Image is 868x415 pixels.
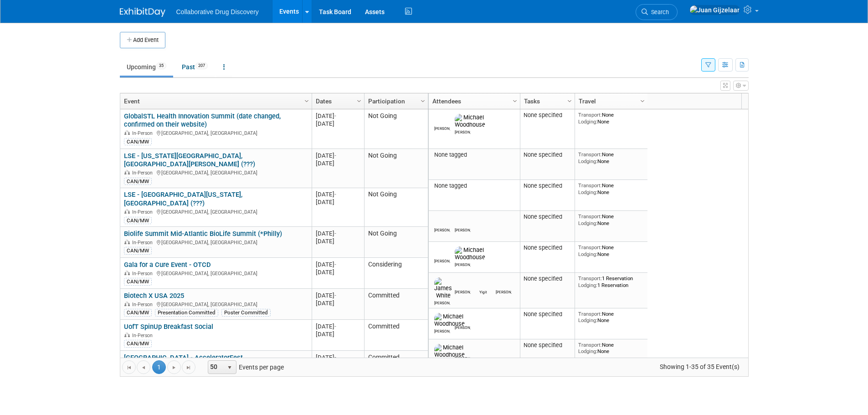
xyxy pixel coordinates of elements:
div: 1 Reservation 1 Reservation [578,275,644,288]
span: In-Person [132,130,155,136]
a: Event [124,93,306,109]
div: Poster Committed [221,309,271,316]
div: [DATE] [316,354,360,361]
td: Not Going [364,227,428,258]
div: [DATE] [316,120,360,128]
td: Committed [364,320,428,351]
span: Lodging: [578,118,597,125]
div: CAN/MW [124,340,152,347]
div: [DATE] [316,190,360,198]
a: Tasks [524,93,569,109]
img: Evan Moriarity [457,277,468,288]
a: Column Settings [565,93,575,107]
div: Michael Woodhouse [455,261,471,267]
span: Column Settings [511,97,519,105]
span: - [334,113,336,119]
img: Matthew Harris [437,215,448,226]
span: Column Settings [303,97,310,105]
div: CAN/MW [124,138,152,145]
a: Column Settings [302,93,312,107]
div: [DATE] [316,198,360,206]
div: [GEOGRAPHIC_DATA], [GEOGRAPHIC_DATA] [124,129,308,137]
div: None tagged [432,182,516,190]
span: Go to the last page [185,364,192,371]
img: In-Person Event [124,302,130,306]
a: Go to the last page [182,360,195,374]
a: Biotech X USA 2025 [124,292,184,300]
a: Attendees [432,93,514,109]
a: Column Settings [637,93,647,107]
span: Go to the previous page [140,364,147,371]
img: Michael Woodhouse [455,246,485,261]
div: None None [578,311,644,324]
img: Yigit Kucuk [478,277,489,288]
td: Considering [364,258,428,289]
div: [DATE] [316,159,360,167]
span: In-Person [132,302,155,307]
span: Transport: [578,182,602,189]
a: Participation [368,93,422,109]
a: LSE - [US_STATE][GEOGRAPHIC_DATA], [GEOGRAPHIC_DATA][PERSON_NAME] (???) [124,152,255,169]
span: - [334,261,336,268]
div: [DATE] [316,230,360,237]
div: Michael Woodhouse [434,328,450,333]
a: Travel [579,93,642,109]
div: None specified [524,342,571,349]
span: Lodging: [578,348,597,354]
span: Go to the first page [125,364,133,371]
span: - [334,292,336,299]
div: CAN/MW [124,309,152,316]
div: None None [578,112,644,125]
div: [GEOGRAPHIC_DATA], [GEOGRAPHIC_DATA] [124,300,308,308]
span: Transport: [578,213,602,220]
a: Dates [316,93,358,109]
span: - [334,191,336,198]
td: Not Going [364,149,428,188]
div: Evan Moriarity [455,226,471,232]
div: Juan Gijzelaar [434,257,450,263]
button: Add Event [120,32,165,48]
div: CAN/MW [124,247,152,254]
span: 1 [152,360,166,374]
td: Committed [364,351,428,382]
div: CAN/MW [124,217,152,224]
div: None specified [524,244,571,251]
img: Michael Woodhouse [434,313,465,328]
img: Jacqueline Macia [498,277,509,288]
span: Lodging: [578,251,597,257]
div: [GEOGRAPHIC_DATA], [GEOGRAPHIC_DATA] [124,269,308,277]
div: James White [434,299,450,305]
div: None specified [524,213,571,220]
div: Yigit Kucuk [475,288,491,294]
span: Column Settings [639,97,646,105]
div: None specified [524,275,571,282]
div: None None [578,342,644,355]
span: Events per page [196,360,293,374]
a: [GEOGRAPHIC_DATA] - AcceleratorFest [124,354,243,362]
img: Michael Woodhouse [434,344,465,359]
a: Gala for a Cure Event - OTCD [124,261,211,269]
div: [DATE] [316,268,360,276]
span: Transport: [578,275,602,282]
img: James White [434,277,452,299]
td: Not Going [364,188,428,227]
div: [DATE] [316,237,360,245]
img: ExhibitDay [120,8,165,17]
div: None tagged [432,151,516,159]
div: [DATE] [316,112,360,120]
span: Column Settings [355,97,363,105]
span: Lodging: [578,158,597,164]
span: In-Person [132,271,155,277]
div: None specified [524,151,571,159]
span: Go to the next page [170,364,178,371]
img: Michael Woodhouse [455,114,485,128]
img: Juan Gijzelaar [457,344,468,355]
span: Transport: [578,244,602,251]
span: Lodging: [578,282,597,288]
img: Juan Gijzelaar [457,313,468,324]
div: [DATE] [316,292,360,299]
div: None specified [524,112,571,119]
div: None None [578,213,644,226]
span: - [334,323,336,330]
span: Search [648,9,669,15]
